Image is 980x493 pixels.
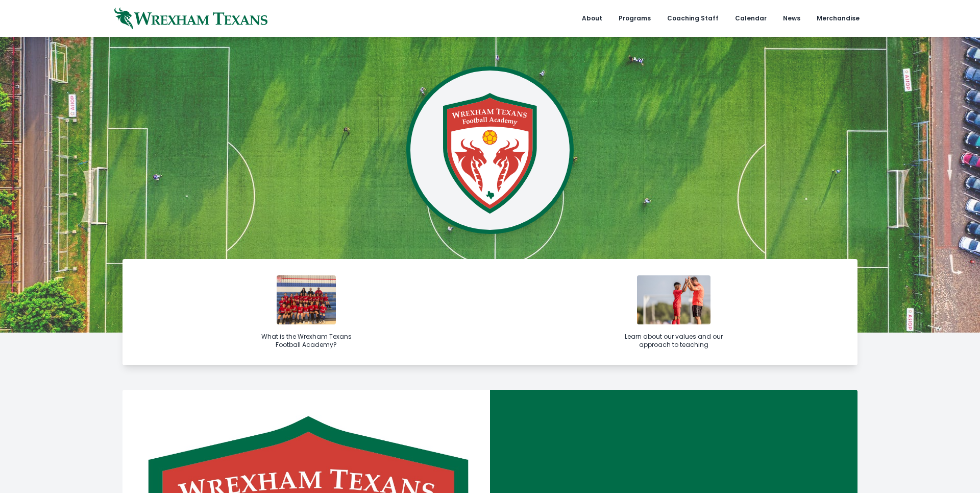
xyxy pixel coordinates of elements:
div: Learn about our values and our approach to teaching [625,333,723,349]
div: What is the Wrexham Texans Football Academy? [257,333,355,349]
a: Learn about our values and our approach to teaching [490,259,857,365]
a: What is the Wrexham Texans Football Academy? [122,259,490,365]
img: img_6398-1731961969.jpg [277,275,336,324]
img: with-player.jpg [637,275,710,324]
